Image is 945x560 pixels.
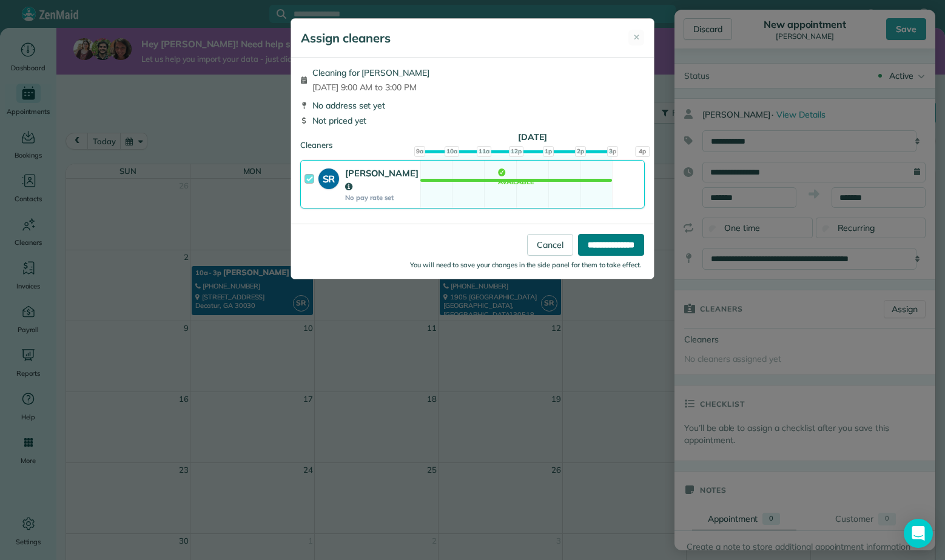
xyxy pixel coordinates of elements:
div: Open Intercom Messenger [904,519,933,548]
small: You will need to save your changes in the side panel for them to take effect. [410,261,642,269]
div: Cleaners [300,139,645,143]
span: [DATE] 9:00 AM to 3:00 PM [312,81,429,93]
strong: SR [318,168,339,186]
div: Not priced yet [300,115,645,127]
span: Cleaning for [PERSON_NAME] [312,67,429,79]
div: No address set yet [300,99,645,112]
span: ✕ [633,32,640,44]
strong: [PERSON_NAME] [345,167,419,192]
h5: Assign cleaners [301,30,391,47]
strong: No pay rate set [345,193,419,202]
a: Cancel [527,234,573,256]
